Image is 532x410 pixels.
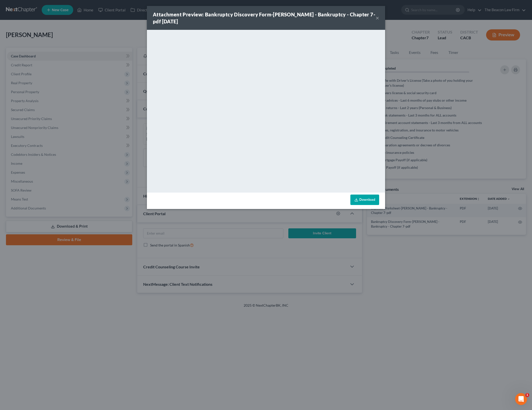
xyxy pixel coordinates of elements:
button: × [376,15,379,21]
iframe: Intercom live chat [515,393,527,405]
strong: Attachment Preview: Bankruptcy Discovery Form-[PERSON_NAME] - Bankruptcy - Chapter 7-pdf [DATE] [153,11,375,24]
span: 1 [525,393,529,397]
a: Download [350,195,379,205]
iframe: <object ng-attr-data='[URL][DOMAIN_NAME]' type='application/pdf' width='100%' height='650px'></ob... [147,30,385,191]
